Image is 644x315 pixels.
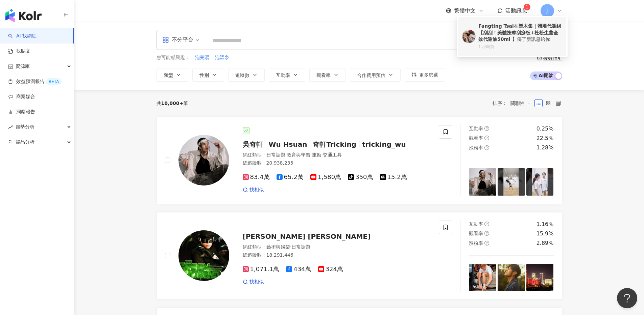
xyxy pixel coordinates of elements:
[484,136,489,140] span: question-circle
[199,73,209,78] span: 性別
[380,174,407,181] span: 15.2萬
[243,232,371,240] span: [PERSON_NAME] [PERSON_NAME]
[405,68,445,82] button: 更多篩選
[195,54,209,61] span: 泡完湯
[243,152,431,159] div: 網紅類型 ：
[484,241,489,246] span: question-circle
[505,7,527,14] span: 活動訊息
[350,68,401,82] button: 合作費用預估
[478,23,562,43] div: 在 傳了新訊息給你
[157,68,188,82] button: 類型
[228,68,265,82] button: 追蹤數
[243,140,263,148] span: 吳奇軒
[543,55,562,61] div: 搜尋指引
[362,140,406,148] span: tricking_wu
[469,145,483,150] span: 漲粉率
[162,34,193,45] div: 不分平台
[8,93,35,100] a: 商案媒合
[536,144,554,151] div: 1.28%
[310,174,341,181] span: 1,580萬
[478,44,562,50] div: 1 小時前
[316,73,331,78] span: 觀看率
[469,126,483,131] span: 互動率
[484,145,489,150] span: question-circle
[536,135,554,142] div: 22.5%
[310,152,312,157] span: ·
[243,244,431,251] div: 網紅類型 ：
[478,23,514,29] b: Fangting Tsai
[286,266,311,273] span: 434萬
[235,73,249,78] span: 追蹤數
[309,68,346,82] button: 觀看率
[243,187,264,193] a: 找相似
[266,152,285,157] span: 日常話題
[419,72,438,78] span: 更多篩選
[526,5,528,9] span: 1
[243,174,270,181] span: 83.4萬
[526,168,554,196] img: post-image
[164,73,173,78] span: 類型
[161,101,184,106] span: 10,000+
[157,54,190,61] span: 您可能感興趣：
[312,152,321,157] span: 運動
[469,221,483,227] span: 互動率
[498,168,525,196] img: post-image
[243,160,431,167] div: 總追蹤數 ： 20,938,235
[536,221,554,228] div: 1.16%
[478,23,561,42] b: 樂木集｜體雕代謝組【刮刮！美體按摩刮痧板+杜松生薑全效代謝油50ml 】
[484,222,489,226] span: question-circle
[215,54,229,61] span: 泡溫泉
[287,152,310,157] span: 教育與學習
[178,230,229,281] img: KOL Avatar
[16,135,34,150] span: 競品分析
[313,140,356,148] span: 奇軒Tricking
[321,152,323,157] span: ·
[215,54,230,61] button: 泡溫泉
[469,264,496,291] img: post-image
[323,152,342,157] span: 交通工具
[469,240,483,246] span: 漲粉率
[195,54,210,61] button: 泡完湯
[8,33,37,39] a: searchAI 找網紅
[469,135,483,141] span: 觀看率
[526,264,554,291] img: post-image
[162,36,169,43] span: appstore
[269,68,305,82] button: 互動率
[536,239,554,247] div: 2.89%
[524,4,530,10] sup: 1
[157,117,562,204] a: KOL Avatar吳奇軒Wu Hsuan奇軒Trickingtricking_wu網紅類型：日常話題·教育與學習·運動·交通工具總追蹤數：20,938,23583.4萬65.2萬1,580萬3...
[249,279,264,285] span: 找相似
[290,244,291,250] span: ·
[469,168,496,196] img: post-image
[357,73,385,78] span: 合作費用預估
[536,125,554,133] div: 0.25%
[243,252,431,259] div: 總追蹤數 ： 18,291,446
[16,59,30,74] span: 資源庫
[16,119,34,135] span: 趨勢分析
[348,174,373,181] span: 350萬
[462,30,476,43] img: KOL Avatar
[157,101,188,106] div: 共 筆
[536,230,554,237] div: 15.9%
[277,174,304,181] span: 65.2萬
[498,264,525,291] img: post-image
[484,126,489,131] span: question-circle
[269,140,307,148] span: Wu Hsuan
[178,135,229,185] img: KOL Avatar
[8,48,30,55] a: 找貼文
[484,231,489,236] span: question-circle
[454,7,476,15] span: 繁體中文
[318,266,343,273] span: 324萬
[243,279,264,285] a: 找相似
[276,73,290,78] span: 互動率
[157,212,562,299] a: KOL Avatar[PERSON_NAME] [PERSON_NAME]網紅類型：藝術與娛樂·日常話題總追蹤數：18,291,4461,071.1萬434萬324萬找相似互動率question...
[493,98,534,109] div: 排序：
[5,9,42,22] img: logo
[243,266,280,273] span: 1,071.1萬
[546,7,548,15] span: J
[266,244,290,250] span: 藝術與娛樂
[617,288,637,308] iframe: Help Scout Beacon - Open
[469,231,483,236] span: 觀看率
[285,152,287,157] span: ·
[510,98,531,109] span: 關聯性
